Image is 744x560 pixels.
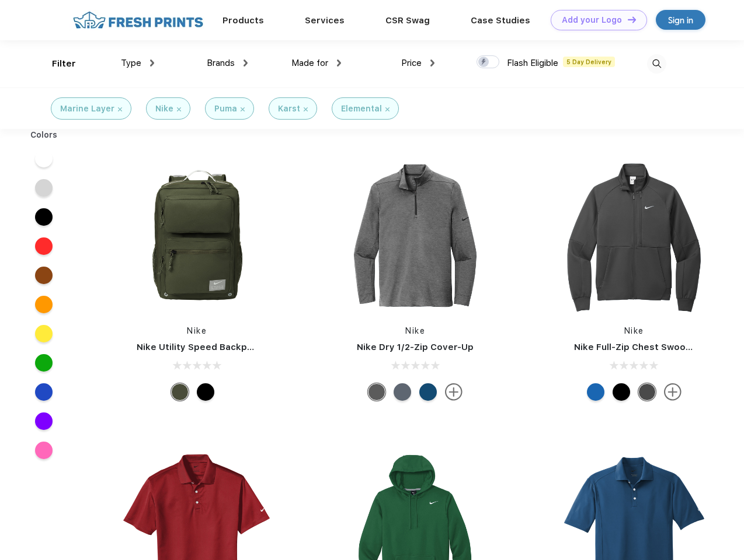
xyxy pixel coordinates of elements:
[52,57,76,71] div: Filter
[368,383,385,401] div: Black Heather
[187,326,207,335] a: Nike
[69,10,207,30] img: fo%20logo%202.webp
[445,383,463,401] img: more.svg
[241,107,245,111] img: filter_cancel.svg
[137,342,263,352] a: Nike Utility Speed Backpack
[341,103,382,115] div: Elemental
[60,103,114,115] div: Marine Layer
[197,383,214,401] div: Black
[22,129,67,141] div: Colors
[628,16,636,23] img: DT
[385,15,430,26] a: CSR Swag
[337,60,341,66] img: dropdown.png
[638,383,656,401] div: Anthracite
[150,60,154,66] img: dropdown.png
[338,158,493,313] img: func=resize&h=266
[304,107,308,111] img: filter_cancel.svg
[222,15,264,26] a: Products
[118,107,122,111] img: filter_cancel.svg
[647,54,666,73] img: desktop_search.svg
[563,57,615,67] span: 5 Day Delivery
[394,383,411,401] div: Navy Heather
[668,13,693,27] div: Sign in
[121,58,141,68] span: Type
[562,15,622,25] div: Add your Logo
[507,58,558,68] span: Flash Eligible
[385,107,390,111] img: filter_cancel.svg
[357,342,474,352] a: Nike Dry 1/2-Zip Cover-Up
[214,103,237,115] div: Puma
[401,58,422,68] span: Price
[207,58,235,68] span: Brands
[624,326,644,335] a: Nike
[656,10,705,30] a: Sign in
[155,103,173,115] div: Nike
[305,15,345,26] a: Services
[244,60,248,66] img: dropdown.png
[278,103,300,115] div: Karst
[557,158,712,313] img: func=resize&h=266
[119,158,274,313] img: func=resize&h=266
[574,342,729,352] a: Nike Full-Zip Chest Swoosh Jacket
[171,383,189,401] div: Cargo Khaki
[587,383,604,401] div: Royal
[177,107,181,111] img: filter_cancel.svg
[291,58,328,68] span: Made for
[405,326,425,335] a: Nike
[419,383,437,401] div: Gym Blue
[664,383,682,401] img: more.svg
[430,60,434,66] img: dropdown.png
[613,383,630,401] div: Black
